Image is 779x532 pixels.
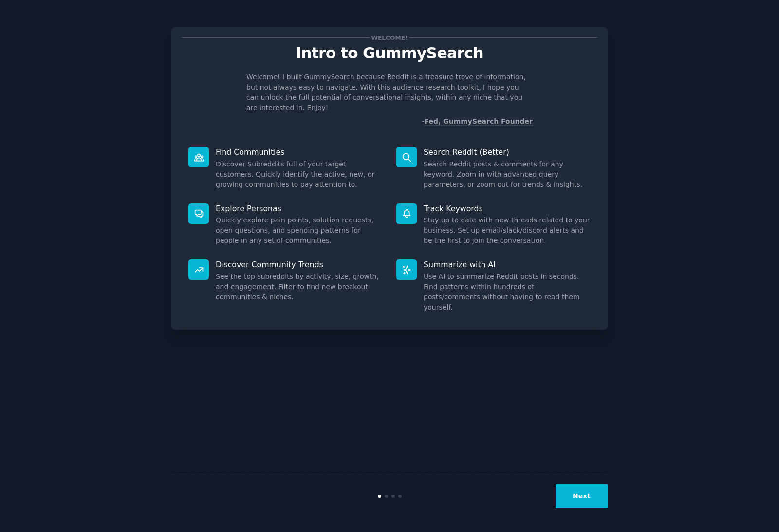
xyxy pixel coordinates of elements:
[424,259,591,270] p: Summarize with AI
[216,215,383,246] dd: Quickly explore pain points, solution requests, open questions, and spending patterns for people ...
[556,484,608,508] button: Next
[216,272,383,302] dd: See the top subreddits by activity, size, growth, and engagement. Filter to find new breakout com...
[424,203,591,214] p: Track Keywords
[216,259,383,270] p: Discover Community Trends
[424,159,591,190] dd: Search Reddit posts & comments for any keyword. Zoom in with advanced query parameters, or zoom o...
[424,272,591,312] dd: Use AI to summarize Reddit posts in seconds. Find patterns within hundreds of posts/comments with...
[424,215,591,246] dd: Stay up to date with new threads related to your business. Set up email/slack/discord alerts and ...
[424,147,591,157] p: Search Reddit (Better)
[216,159,383,190] dd: Discover Subreddits full of your target customers. Quickly identify the active, new, or growing c...
[216,147,383,157] p: Find Communities
[422,116,533,127] div: -
[216,203,383,214] p: Explore Personas
[246,72,533,113] p: Welcome! I built GummySearch because Reddit is a treasure trove of information, but not always ea...
[370,33,409,43] span: Welcome!
[182,45,597,62] p: Intro to GummySearch
[424,117,533,126] a: Fed, GummySearch Founder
